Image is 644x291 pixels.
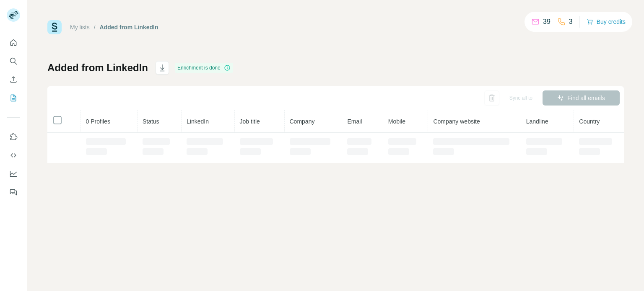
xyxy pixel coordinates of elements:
button: My lists [7,90,20,106]
img: Surfe Logo [47,20,62,34]
span: Company website [433,118,480,125]
div: Enrichment is done [175,63,233,73]
button: Enrich CSV [7,72,20,87]
span: Mobile [388,118,405,125]
button: Feedback [7,185,20,200]
span: 0 Profiles [86,118,110,125]
button: Quick start [7,35,20,50]
h1: Added from LinkedIn [47,61,148,75]
p: 3 [569,17,573,27]
span: Job title [240,118,260,125]
span: Landline [526,118,548,125]
span: Status [143,118,159,125]
li: / [94,23,96,31]
button: Dashboard [7,166,20,181]
p: 39 [543,17,551,27]
span: LinkedIn [187,118,209,125]
span: Email [347,118,362,125]
button: Buy credits [587,16,626,28]
button: Search [7,54,20,69]
span: Country [579,118,600,125]
button: Use Surfe API [7,148,20,163]
div: Added from LinkedIn [100,23,158,31]
a: My lists [70,24,90,31]
button: Use Surfe on LinkedIn [7,129,20,144]
span: Company [290,118,315,125]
